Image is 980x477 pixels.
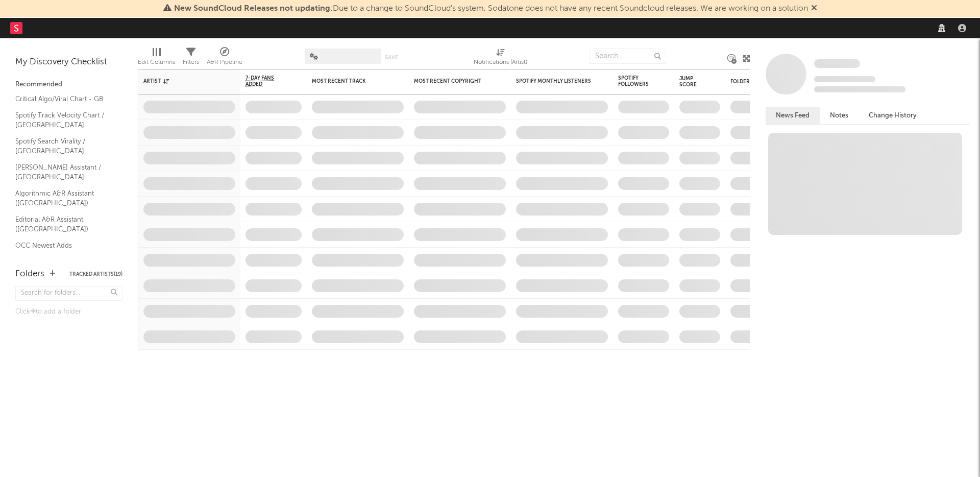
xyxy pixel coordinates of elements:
[859,107,927,124] button: Change History
[15,136,112,157] a: Spotify Search Virality / [GEOGRAPHIC_DATA]
[474,56,527,68] div: Notifications (Artist)
[15,306,122,318] div: Click to add a folder.
[814,86,905,92] span: 0 fans last week
[246,75,286,87] span: 7-Day Fans Added
[814,76,875,82] span: Tracking Since: [DATE]
[618,75,654,87] div: Spotify Followers
[590,49,666,64] input: Search...
[474,43,527,73] div: Notifications (Artist)
[414,78,491,84] div: Most Recent Copyright
[138,56,175,68] div: Edit Columns
[15,214,112,235] a: Editorial A&R Assistant ([GEOGRAPHIC_DATA])
[15,56,122,68] div: My Discovery Checklist
[15,240,112,251] a: OCC Newest Adds
[820,107,859,124] button: Notes
[15,93,112,105] a: Critical Algo/Viral Chart - GB
[814,59,860,68] span: Some Artist
[814,59,860,69] a: Some Artist
[15,286,122,301] input: Search for folders...
[385,55,398,60] button: Save
[730,79,807,85] div: Folders
[15,79,122,91] div: Recommended
[15,162,112,183] a: [PERSON_NAME] Assistant / [GEOGRAPHIC_DATA]
[15,268,44,280] div: Folders
[207,56,242,68] div: A&R Pipeline
[516,78,593,84] div: Spotify Monthly Listeners
[138,43,175,73] div: Edit Columns
[183,56,199,68] div: Filters
[679,76,705,88] div: Jump Score
[312,78,388,84] div: Most Recent Track
[69,272,122,277] button: Tracked Artists(19)
[183,43,199,73] div: Filters
[15,188,112,209] a: Algorithmic A&R Assistant ([GEOGRAPHIC_DATA])
[207,43,242,73] div: A&R Pipeline
[15,110,112,131] a: Spotify Track Velocity Chart / [GEOGRAPHIC_DATA]
[174,5,808,13] span: : Due to a change to SoundCloud's system, Sodatone does not have any recent Soundcloud releases. ...
[143,78,220,84] div: Artist
[174,5,330,13] span: New SoundCloud Releases not updating
[811,5,817,13] span: Dismiss
[766,107,820,124] button: News Feed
